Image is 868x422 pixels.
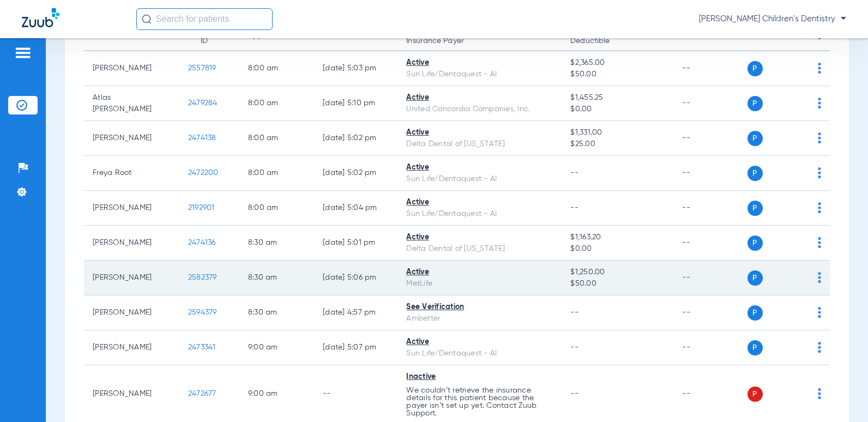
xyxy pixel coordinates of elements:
[314,261,397,296] td: [DATE] 5:06 PM
[406,162,553,173] div: Active
[239,156,314,191] td: 8:00 AM
[84,121,179,156] td: [PERSON_NAME]
[406,69,553,80] div: Sun Life/Dentaquest - AI
[570,92,665,104] span: $1,455.25
[239,261,314,296] td: 8:30 AM
[314,330,397,365] td: [DATE] 5:07 PM
[84,261,179,296] td: [PERSON_NAME]
[818,272,821,283] img: group-dot-blue.svg
[570,104,665,115] span: $0.00
[673,261,747,296] td: --
[818,202,821,213] img: group-dot-blue.svg
[570,35,665,47] span: Deductible
[314,226,397,261] td: [DATE] 5:01 PM
[406,92,553,104] div: Active
[748,201,763,216] span: P
[748,340,763,355] span: P
[84,86,179,121] td: Atlas [PERSON_NAME]
[314,156,397,191] td: [DATE] 5:02 PM
[818,342,821,353] img: group-dot-blue.svg
[188,134,216,142] span: 2474138
[84,296,179,330] td: [PERSON_NAME]
[406,267,553,278] div: Active
[570,278,665,290] span: $50.00
[570,309,578,316] span: --
[14,46,32,59] img: hamburger-icon
[314,191,397,226] td: [DATE] 5:04 PM
[188,239,216,246] span: 2474136
[406,232,553,243] div: Active
[406,336,553,348] div: Active
[314,296,397,330] td: [DATE] 4:57 PM
[188,309,217,316] span: 2594379
[406,278,553,290] div: MetLife
[673,86,747,121] td: --
[84,191,179,226] td: [PERSON_NAME]
[142,14,152,24] img: Search Icon
[748,166,763,181] span: P
[406,35,553,47] span: Insurance Payer
[813,370,868,422] iframe: Chat Widget
[188,204,215,212] span: 2192901
[406,197,553,208] div: Active
[406,57,553,69] div: Active
[748,236,763,251] span: P
[406,348,553,359] div: Sun Life/Dentaquest - AI
[818,307,821,318] img: group-dot-blue.svg
[314,86,397,121] td: [DATE] 5:10 PM
[748,61,763,76] span: P
[406,173,553,185] div: Sun Life/Dentaquest - AI
[673,156,747,191] td: --
[818,167,821,178] img: group-dot-blue.svg
[188,99,218,107] span: 2479284
[570,138,665,150] span: $25.00
[406,313,553,324] div: Ambetter
[570,232,665,243] span: $1,163.20
[239,121,314,156] td: 8:00 AM
[818,132,821,143] img: group-dot-blue.svg
[570,243,665,255] span: $0.00
[84,51,179,86] td: [PERSON_NAME]
[188,64,216,72] span: 2557819
[673,51,747,86] td: --
[188,274,217,281] span: 2582379
[748,131,763,146] span: P
[406,127,553,138] div: Active
[406,138,553,150] div: Delta Dental of [US_STATE]
[406,243,553,255] div: Delta Dental of [US_STATE]
[84,330,179,365] td: [PERSON_NAME]
[570,169,578,177] span: --
[673,296,747,330] td: --
[748,305,763,321] span: P
[188,343,216,351] span: 2473341
[818,63,821,74] img: group-dot-blue.svg
[406,104,553,115] div: United Concordia Companies, Inc.
[570,204,578,212] span: --
[84,156,179,191] td: Freya Root
[570,127,665,138] span: $1,331.00
[570,343,578,351] span: --
[673,226,747,261] td: --
[673,330,747,365] td: --
[239,191,314,226] td: 8:00 AM
[748,387,763,402] span: P
[673,121,747,156] td: --
[570,267,665,278] span: $1,250.00
[239,226,314,261] td: 8:30 AM
[570,69,665,80] span: $50.00
[406,371,553,383] div: Inactive
[136,8,273,30] input: Search for patients
[818,237,821,248] img: group-dot-blue.svg
[314,121,397,156] td: [DATE] 5:02 PM
[239,296,314,330] td: 8:30 AM
[314,51,397,86] td: [DATE] 5:03 PM
[748,96,763,111] span: P
[84,226,179,261] td: [PERSON_NAME]
[406,387,553,417] p: We couldn’t retrieve the insurance details for this patient because the payer isn’t set up yet. C...
[673,191,747,226] td: --
[22,8,59,27] img: Zuub Logo
[188,169,219,177] span: 2472200
[570,390,578,397] span: --
[239,86,314,121] td: 8:00 AM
